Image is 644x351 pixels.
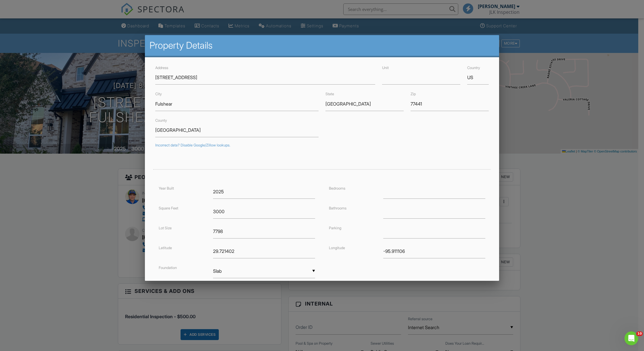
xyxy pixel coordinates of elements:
[467,66,480,70] label: Country
[155,143,489,148] div: Incorrect data? Disable Google/Zillow lookups.
[159,206,178,210] label: Square Feet
[155,118,167,123] label: County
[149,40,494,51] h2: Property Details
[329,226,341,230] label: Parking
[329,206,346,210] label: Bathrooms
[411,92,416,96] label: Zip
[159,186,174,190] label: Year Built
[155,92,162,96] label: City
[624,331,638,345] iframe: Intercom live chat
[159,246,172,250] label: Latitude
[325,92,334,96] label: State
[329,186,345,190] label: Bedrooms
[155,66,168,70] label: Address
[159,266,177,270] label: Foundation
[329,246,345,250] label: Longitude
[382,66,389,70] label: Unit
[636,331,643,336] span: 10
[159,226,172,230] label: Lot Size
